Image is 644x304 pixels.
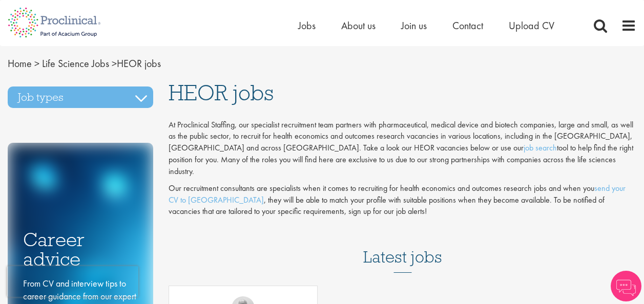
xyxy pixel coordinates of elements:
[7,266,138,297] iframe: reCAPTCHA
[363,223,442,273] h3: Latest jobs
[8,57,32,70] a: breadcrumb link to Home
[42,57,109,70] a: breadcrumb link to Life Science Jobs
[169,183,636,218] p: Our recruitment consultants are specialists when it comes to recruiting for health economics and ...
[8,86,153,108] h3: Job types
[23,230,138,269] h3: Career advice
[169,119,636,178] p: At Proclinical Staffing, our specialist recruitment team partners with pharmaceutical, medical de...
[509,19,554,32] a: Upload CV
[169,183,626,205] a: send your CV to [GEOGRAPHIC_DATA]
[169,79,274,106] span: HEOR jobs
[341,19,376,32] a: About us
[401,19,427,32] a: Join us
[34,57,39,70] span: >
[112,57,117,70] span: >
[611,271,641,301] img: Chatbot
[524,142,557,153] a: job search
[8,57,161,70] span: HEOR jobs
[452,19,483,32] a: Contact
[298,19,316,32] a: Jobs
